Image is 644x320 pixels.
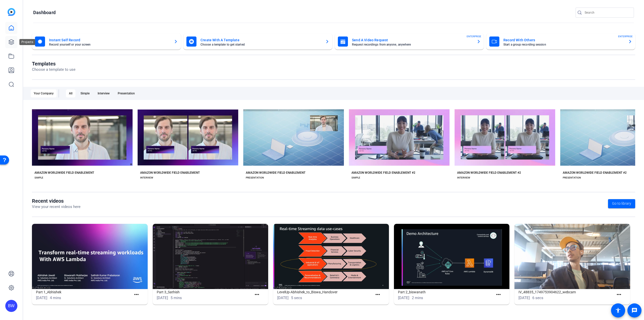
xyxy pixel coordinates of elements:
mat-card-title: Send A Video Request [352,37,473,43]
h1: Dashboard [33,10,56,16]
div: BW [5,300,17,312]
div: Projects [19,39,35,45]
img: LevelUp-Abhishek_to_Biswa_Handover [273,224,389,289]
div: Interview [95,89,113,97]
div: Simple [77,89,93,97]
mat-icon: more_horiz [133,292,140,298]
mat-card-subtitle: Start a group recording session [503,43,624,46]
img: Part 1_Abhishek [32,224,148,289]
mat-icon: message [631,307,637,313]
img: Part 3_Sathish [153,224,268,289]
span: 4 mins [50,296,61,300]
img: IV_48835_1749753904622_webcam [514,224,630,289]
span: ENTERPRISE [618,34,633,38]
div: PRESENTATION [246,176,264,180]
span: [DATE] [157,296,168,300]
mat-icon: more_horiz [375,292,381,298]
h1: Recent videos [32,198,80,204]
button: Send A Video RequestRequest recordings from anyone, anywhereENTERPRISE [335,33,484,50]
mat-icon: more_horiz [495,292,502,298]
div: SIMPLE [34,176,43,180]
mat-card-title: Instant Self Record [49,37,170,43]
mat-card-subtitle: Choose a template to get started [200,43,321,46]
div: AMAZON WORLDWIDE FIELD ENABLEMENT #2 [351,171,415,175]
span: 6 secs [532,296,543,300]
mat-card-title: Record With Others [503,37,624,43]
h1: IV_48835_1749753904622_webcam [518,289,614,295]
span: 2 mins [412,296,423,300]
img: blue-gradient.svg [8,8,15,16]
div: AMAZON WORLDWIDE FIELD ENABLEMENT [140,171,200,175]
mat-icon: more_horiz [616,292,622,298]
div: AMAZON WORLDWIDE FIELD ENABLEMENT [246,171,305,175]
div: All [66,89,75,97]
h1: Templates [32,61,75,67]
mat-card-subtitle: Record yourself or your screen [49,43,170,46]
div: INTERVIEW [140,176,153,180]
mat-card-title: Create With A Template [200,37,321,43]
input: Search [585,10,630,16]
h1: Part 2_biswanath [398,289,493,295]
span: 5 mins [171,296,182,300]
p: View your recent videos here [32,204,80,210]
div: SIMPLE [351,176,360,180]
div: PRESENTATION [563,176,581,180]
div: AMAZON WORLDWIDE FIELD ENABLEMENT #2 [457,171,521,175]
img: Part 2_biswanath [394,224,510,289]
button: Record With OthersStart a group recording sessionENTERPRISE [486,33,635,50]
h1: Part 3_Sathish [157,289,252,295]
p: Choose a template to use [32,67,75,73]
span: [DATE] [518,296,530,300]
div: Presentation [115,89,138,97]
button: Create With A TemplateChoose a template to get started [183,33,332,50]
a: Go to library [608,199,635,208]
h1: LevelUp-Abhishek_to_Biswa_Handover [277,289,373,295]
div: AMAZON WORLDWIDE FIELD ENABLEMENT [34,171,94,175]
h1: Part 1_Abhishek [36,289,131,295]
div: AMAZON WORLDWIDE FIELD ENABLEMENT #2 [563,171,627,175]
span: [DATE] [398,296,409,300]
mat-card-subtitle: Request recordings from anyone, anywhere [352,43,473,46]
span: [DATE] [277,296,289,300]
span: 5 secs [291,296,302,300]
button: Instant Self RecordRecord yourself or your screen [32,33,181,50]
mat-icon: accessibility [615,307,621,313]
div: Your Company [31,89,57,97]
span: ENTERPRISE [467,34,481,38]
div: INTERVIEW [457,176,470,180]
mat-icon: more_horiz [254,292,260,298]
span: Go to library [612,201,631,206]
span: [DATE] [36,296,47,300]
